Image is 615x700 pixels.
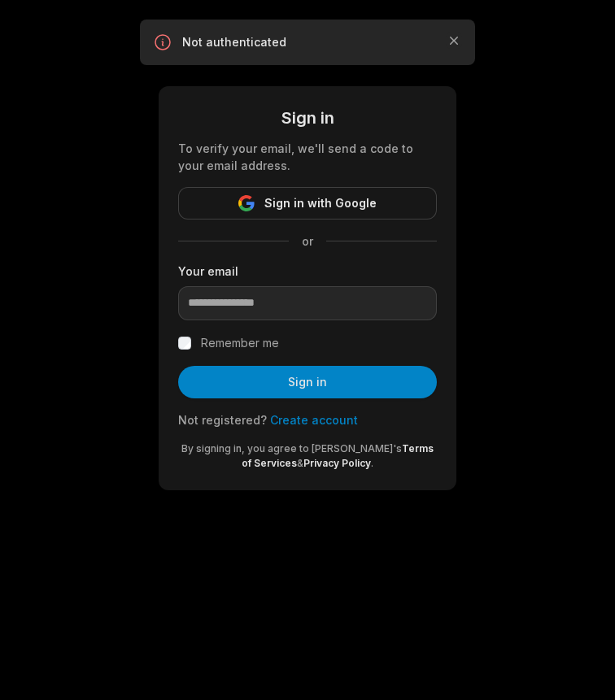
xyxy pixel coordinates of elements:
[178,413,267,427] span: Not registered?
[371,457,373,469] span: .
[178,106,437,130] div: Sign in
[289,233,326,250] span: or
[178,263,437,280] label: Your email
[303,457,371,469] a: Privacy Policy
[178,140,437,174] div: To verify your email, we'll send a code to your email address.
[297,457,303,469] span: &
[181,442,402,454] span: By signing in, you agree to [PERSON_NAME]'s
[264,193,377,213] span: Sign in with Google
[178,187,437,220] button: Sign in with Google
[178,366,437,398] button: Sign in
[242,442,434,469] a: Terms of Services
[270,413,358,427] a: Create account
[182,34,433,50] p: Not authenticated
[201,333,279,353] label: Remember me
